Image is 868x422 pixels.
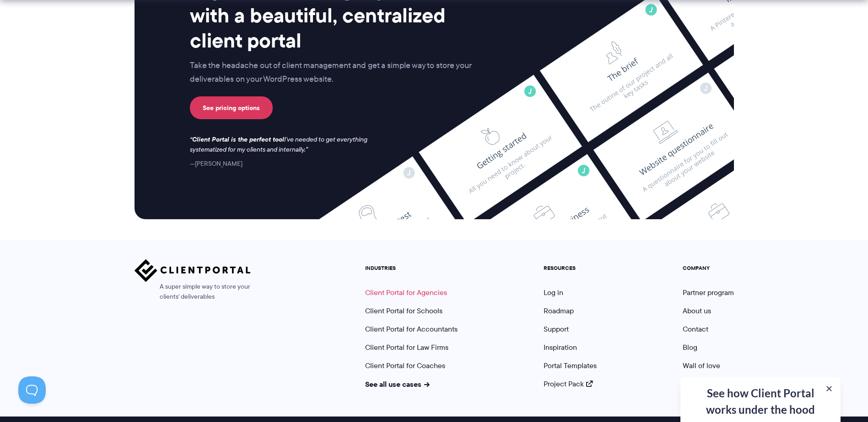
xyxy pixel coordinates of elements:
strong: Client Portal is the perfect tool [192,134,284,144]
a: Client Portal for Law Firms [365,342,448,353]
a: Client Portal for Schools [365,306,442,316]
a: About us [683,306,711,316]
a: Client Portal for Accountants [365,324,458,334]
a: Roadmap [544,306,574,316]
a: Contact [683,324,708,334]
h5: INDUSTRIES [365,265,458,271]
a: Client Portal for Agencies [365,287,447,298]
h5: RESOURCES [544,265,597,271]
a: See all use cases [365,379,430,390]
p: I've needed to get everything systematized for my clients and internally. [190,135,377,155]
cite: [PERSON_NAME] [190,159,243,168]
iframe: Toggle Customer Support [18,376,46,404]
a: Inspiration [544,342,577,353]
p: Take the headache out of client management and get a simple way to store your deliverables on you... [190,59,491,86]
a: Partner program [683,287,734,298]
span: A super simple way to store your clients' deliverables [135,282,251,302]
a: Log in [544,287,563,298]
a: Client Portal for Coaches [365,360,445,371]
a: Wall of love [683,360,720,371]
a: Project Pack [544,379,593,389]
a: Portal Templates [544,360,597,371]
a: Blog [683,342,697,353]
h5: COMPANY [683,265,734,271]
a: See pricing options [190,96,273,119]
a: Support [544,324,569,334]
